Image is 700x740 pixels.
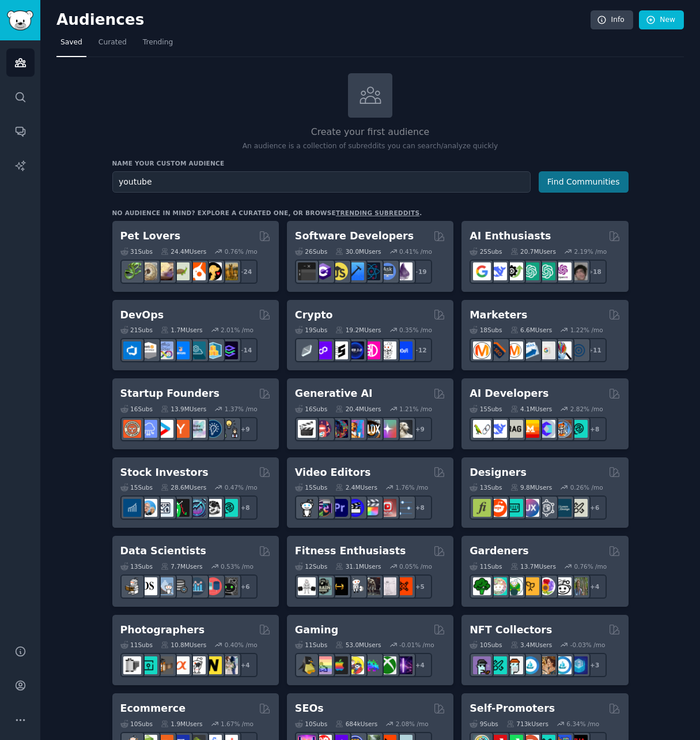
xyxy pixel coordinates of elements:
img: llmops [554,420,572,438]
div: 3.4M Users [510,641,553,649]
img: Docker_DevOps [156,341,173,359]
img: NFTMarketplace [489,656,507,674]
img: aws_cdk [204,341,222,359]
img: physicaltherapy [379,577,396,595]
img: Youtubevideo [379,499,396,517]
div: 10 Sub s [295,720,327,728]
div: 1.76 % /mo [395,483,428,491]
div: 4.1M Users [510,405,553,413]
div: 16 Sub s [295,405,327,413]
img: dataengineering [172,577,190,595]
h2: Designers [470,465,527,480]
img: turtle [172,262,190,280]
p: An audience is a collection of subreddits you can search/analyze quickly [112,141,629,152]
img: weightroom [346,577,364,595]
img: learndesign [554,499,572,517]
img: StocksAndTrading [188,499,206,517]
h2: Startup Founders [120,386,220,401]
img: ethfinance [298,341,316,359]
img: typography [473,499,491,517]
img: Trading [172,499,190,517]
img: canon [188,656,206,674]
div: + 9 [408,417,432,441]
img: sdforall [346,420,364,438]
img: csharp [314,262,332,280]
div: 12 Sub s [295,562,327,570]
img: streetphotography [139,656,157,674]
div: + 4 [582,574,607,599]
div: 1.67 % /mo [221,720,253,728]
div: 13.9M Users [161,405,206,413]
img: ethstaker [330,341,348,359]
img: DeepSeek [489,262,507,280]
div: 6.6M Users [510,326,553,334]
img: gopro [298,499,316,517]
img: UrbanGardening [554,577,572,595]
div: 21 Sub s [120,326,153,334]
img: SaaS [139,420,157,438]
div: 26 Sub s [295,247,327,256]
div: 2.19 % /mo [574,247,607,256]
h2: Photographers [120,623,205,637]
img: iOSProgramming [346,262,364,280]
div: 0.40 % /mo [225,641,258,649]
div: 2.01 % /mo [221,326,253,334]
img: fitness30plus [362,577,380,595]
h2: Generative AI [295,386,373,401]
div: + 4 [233,653,258,677]
img: NFTExchange [473,656,491,674]
img: premiere [330,499,348,517]
img: userexperience [538,499,555,517]
img: flowers [538,577,555,595]
h2: AI Developers [470,386,548,401]
img: SavageGarden [505,577,523,595]
div: 13.7M Users [510,562,556,570]
img: reactnative [362,262,380,280]
img: logodesign [489,499,507,517]
img: AnalogCommunity [156,656,173,674]
img: Emailmarketing [521,341,539,359]
div: 7.7M Users [161,562,203,570]
img: XboxGamers [379,656,396,674]
img: chatgpt_prompts_ [538,262,555,280]
img: growmybusiness [220,420,238,438]
h2: Self-Promoters [470,701,555,716]
img: googleads [538,341,555,359]
div: 2.4M Users [335,483,377,491]
img: CozyGamers [314,656,332,674]
img: gamers [362,656,380,674]
h2: Ecommerce [120,701,186,716]
div: 28.6M Users [161,483,206,491]
div: + 3 [582,653,607,677]
input: Pick a short name, like "Digital Marketers" or "Movie-Goers" [112,171,531,193]
h2: Pet Lovers [120,229,181,243]
img: chatgpt_promptDesign [521,262,539,280]
div: No audience in mind? Explore a curated one, or browse . [112,209,422,217]
h2: Crypto [295,308,333,322]
img: starryai [379,420,396,438]
img: technicalanalysis [220,499,238,517]
img: learnjavascript [330,262,348,280]
h2: Gaming [295,623,338,637]
img: finalcutpro [362,499,380,517]
img: defiblockchain [362,341,380,359]
img: azuredevops [123,341,141,359]
img: succulents [489,577,507,595]
div: 15 Sub s [470,405,502,413]
img: MistralAI [521,420,539,438]
img: GYM [298,577,316,595]
a: Info [591,10,633,30]
div: + 4 [408,653,432,677]
h2: Data Scientists [120,544,206,558]
h2: Gardeners [470,544,529,558]
div: 2.08 % /mo [396,720,429,728]
img: Nikon [204,656,222,674]
img: ValueInvesting [139,499,157,517]
img: platformengineering [188,341,206,359]
img: Forex [156,499,173,517]
img: OnlineMarketing [570,341,588,359]
div: 15 Sub s [295,483,327,491]
img: editors [314,499,332,517]
img: indiehackers [188,420,206,438]
img: ArtificalIntelligence [570,262,588,280]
